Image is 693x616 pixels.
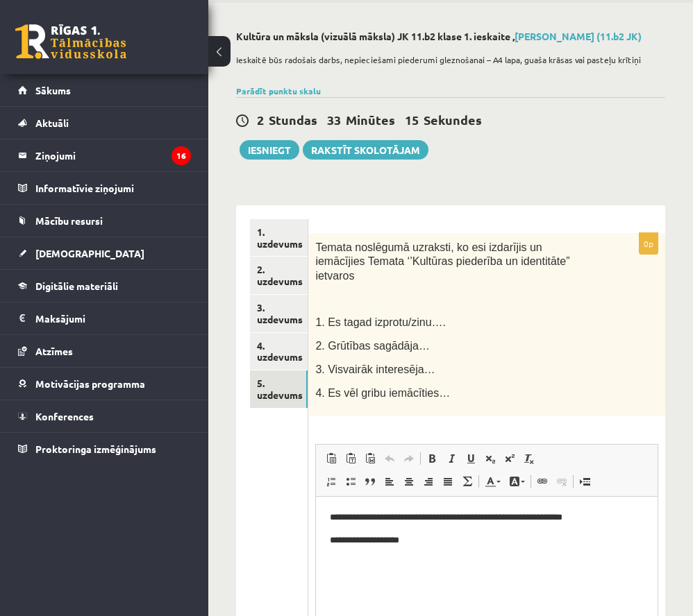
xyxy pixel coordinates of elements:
a: Paste from Word [360,450,380,468]
a: Paste (⌘+V) [322,450,341,468]
a: Ziņojumi16 [18,139,191,171]
a: Link (⌘+K) [533,472,552,490]
a: Digitālie materiāli [18,270,191,302]
a: Italic (⌘+I) [442,450,461,468]
span: Motivācijas programma [35,377,145,390]
a: [DEMOGRAPHIC_DATA] [18,237,191,269]
a: Mācību resursi [18,205,191,237]
a: Superscript [500,450,519,468]
span: Sākums [35,84,71,96]
span: Sekundes [424,112,482,128]
span: 33 [327,112,341,128]
span: 3. Visvairāk interesēja… [315,363,435,375]
a: Informatīvie ziņojumi [18,172,191,204]
a: Unlink [552,472,571,490]
span: Atzīmes [35,345,73,357]
a: Subscript [481,450,500,468]
span: 2. Grūtības sagādāja… [315,340,430,352]
a: Centre [399,472,419,490]
span: Proktoringa izmēģinājums [35,443,156,455]
span: Mācību resursi [35,214,103,227]
a: Underline (⌘+U) [461,450,481,468]
span: Temata noslēgumā uzraksti, ko esi izdarījis un iemācījies Temata ‘’Kultūras piederība un identitā... [315,241,569,282]
span: Digitālie materiāli [35,280,118,292]
a: Align Left [380,472,399,490]
legend: Ziņojumi [35,139,191,171]
a: [PERSON_NAME] (11.b2 JK) [515,30,642,42]
a: Atzīmes [18,335,191,367]
a: Sākums [18,74,191,106]
span: 1. Es tagad izprotu/zinu…. [315,316,446,328]
a: Text Colour [481,472,505,490]
h2: Kultūra un māksla (vizuālā māksla) JK 11.b2 klase 1. ieskaite , [236,31,665,42]
a: 5. uzdevums [250,370,308,408]
a: Konferences [18,400,191,432]
a: Bold (⌘+B) [422,450,442,468]
a: 1. uzdevums [250,219,308,257]
a: Parādīt punktu skalu [236,85,321,96]
a: Redo (⌘+Y) [399,450,419,468]
a: 2. uzdevums [250,257,308,294]
span: Stundas [269,112,317,128]
a: Undo (⌘+Z) [380,450,399,468]
a: Paste as plain text (⌘+⌥+⇧+V) [341,450,360,468]
legend: Maksājumi [35,302,191,334]
a: Align Right [419,472,438,490]
span: Minūtes [346,112,395,128]
i: 16 [172,146,191,165]
a: Aktuāli [18,107,191,139]
a: Math [458,472,477,490]
span: Aktuāli [35,117,69,129]
span: [DEMOGRAPHIC_DATA] [35,247,144,259]
a: Background Colour [505,472,529,490]
p: 0p [639,232,658,255]
a: Motivācijas programma [18,368,191,400]
button: Iesniegt [240,140,299,160]
p: Ieskaitē būs radošais darbs, nepieciešami piederumi gleznošanai – A4 lapa, guaša krāsas vai paste... [236,53,658,66]
a: 4. uzdevums [250,333,308,370]
span: 15 [405,112,419,128]
legend: Informatīvie ziņojumi [35,172,191,204]
a: Rīgas 1. Tālmācības vidusskola [15,24,126,59]
span: 2 [257,112,264,128]
a: Insert Page Break for Printing [575,472,594,490]
span: Konferences [35,410,94,422]
a: Insert/Remove Bulleted List [341,472,360,490]
a: Proktoringa izmēģinājums [18,433,191,465]
a: 3. uzdevums [250,295,308,332]
a: Rakstīt skolotājam [303,140,428,160]
span: 4. Es vēl gribu iemācīties… [315,387,450,399]
a: Block Quote [360,472,380,490]
a: Insert/Remove Numbered List [322,472,341,490]
a: Remove Format [519,450,539,468]
a: Justify [438,472,458,490]
a: Maksājumi [18,302,191,334]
